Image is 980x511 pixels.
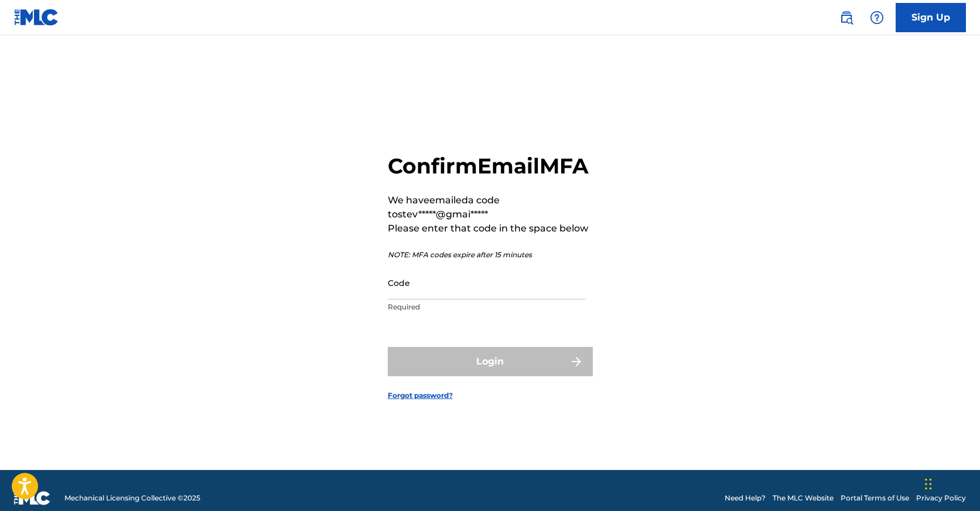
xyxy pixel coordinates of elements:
a: Forgot password? [388,390,453,401]
iframe: Chat Widget [921,455,980,511]
img: help [870,11,884,25]
a: Sign Up [896,3,966,32]
div: Help [865,6,889,29]
a: Portal Terms of Use [841,493,909,503]
p: NOTE: MFA codes expire after 15 minutes [388,250,593,260]
a: Privacy Policy [916,493,966,503]
img: search [839,11,853,25]
img: MLC Logo [14,9,59,26]
p: Required [388,302,586,312]
p: Please enter that code in the space below [388,222,593,236]
a: The MLC Website [773,493,834,503]
span: Mechanical Licensing Collective © 2025 [64,493,200,503]
a: Need Help? [725,493,766,503]
img: logo [14,491,50,505]
h2: Confirm Email MFA [388,153,593,179]
a: Public Search [835,6,858,29]
div: Drag [925,466,932,502]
